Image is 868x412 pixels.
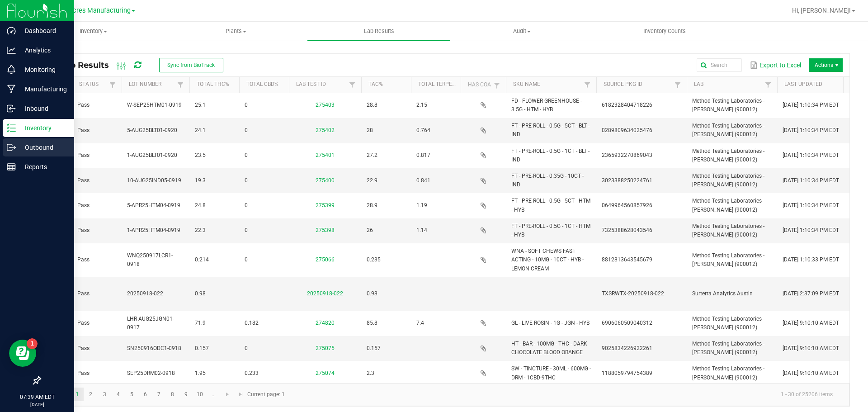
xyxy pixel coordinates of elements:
span: Pass [77,177,90,184]
span: 2.15 [416,102,427,108]
a: Go to the next page [221,388,234,401]
span: Pass [77,227,90,233]
a: SKU NameSortable [513,81,581,88]
span: SW - TINCTURE - 30ML - 600MG - DRM - 1CBD-9THC [511,365,591,380]
span: 8812813643545679 [602,256,652,263]
a: Page 5 [125,388,138,401]
span: 0.817 [416,152,430,158]
a: 275074 [316,370,335,376]
a: Filter [107,79,118,90]
a: 274820 [316,320,335,326]
span: 0.764 [416,127,430,133]
th: Has CoA [461,77,506,93]
a: Page 2 [84,388,97,401]
span: Method Testing Laboratories - [PERSON_NAME] (900012) [692,198,764,213]
span: Pass [77,102,90,108]
a: 275399 [316,202,335,208]
span: 0.157 [195,345,209,351]
span: 6906060509040312 [602,320,652,326]
span: Pass [77,202,90,208]
p: Monitoring [16,64,70,75]
span: Method Testing Laboratories - [PERSON_NAME] (900012) [692,365,764,380]
span: Method Testing Laboratories - [PERSON_NAME] (900012) [692,252,764,267]
span: Hi, [PERSON_NAME]! [792,7,851,14]
a: Inventory [22,22,165,41]
a: 275403 [316,102,335,108]
span: 1.19 [416,202,427,208]
a: Lot NumberSortable [129,81,175,88]
inline-svg: Inbound [7,104,16,113]
span: 2.3 [367,370,374,376]
span: Go to the next page [224,391,231,398]
span: 27.2 [367,152,377,158]
span: FT - PRE-ROLL - 0.35G - 10CT - IND [511,173,584,188]
a: Page 7 [152,388,165,401]
span: W-SEP25HTM01-0919 [127,102,182,108]
span: [DATE] 9:10:10 AM EDT [783,345,839,351]
span: Actions [809,58,843,72]
inline-svg: Monitoring [7,65,16,74]
a: Lab Test IDSortable [296,81,346,88]
a: Last UpdatedSortable [784,81,864,88]
a: 20250918-022 [307,290,343,297]
span: 5-AUG25BLT01-0920 [127,127,177,133]
button: Export to Excel [747,57,803,73]
span: FT - PRE-ROLL - 0.5G - 1CT - BLT - IND [511,148,590,163]
span: 9025834226922261 [602,345,652,351]
a: 275398 [316,227,335,233]
a: 275075 [316,345,335,351]
inline-svg: Inventory [7,123,16,133]
span: [DATE] 1:10:34 PM EDT [783,127,839,133]
span: SEP25DRM02-0918 [127,370,175,376]
a: TAC%Sortable [368,81,407,88]
span: 0.233 [245,370,259,376]
span: 1.14 [416,227,427,233]
a: Total CBD%Sortable [246,81,285,88]
span: 24.8 [195,202,206,208]
span: Method Testing Laboratories - [PERSON_NAME] (900012) [692,123,764,137]
span: Method Testing Laboratories - [PERSON_NAME] (900012) [692,148,764,163]
span: Inventory [22,27,164,35]
span: Plants [165,27,307,35]
span: 6182328404718226 [602,102,652,108]
p: Reports [16,161,70,172]
span: 10-AUG25IND05-0919 [127,177,181,184]
span: Pass [77,127,90,133]
span: Pass [77,370,90,376]
a: Source Pkg IDSortable [604,81,672,88]
span: Pass [77,152,90,158]
span: [DATE] 1:10:34 PM EDT [783,152,839,158]
p: Dashboard [16,25,70,36]
a: Page 1 [71,388,84,401]
a: Filter [175,79,186,90]
a: Filter [672,79,683,90]
span: 26 [367,227,373,233]
a: 275066 [316,256,335,263]
span: 0.214 [195,256,209,263]
span: 3023388250224761 [602,177,652,184]
span: 1.95 [195,370,206,376]
span: Pass [77,256,90,263]
a: Page 3 [98,388,111,401]
span: 0649964560857926 [602,202,652,208]
span: [DATE] 2:37:09 PM EDT [783,290,839,297]
span: 1-AUG25BLT01-0920 [127,152,177,158]
span: 0 [245,227,248,233]
span: 0 [245,202,248,208]
span: Method Testing Laboratories - [PERSON_NAME] (900012) [692,223,764,238]
span: Go to the last page [237,391,245,398]
span: TXSRWTX-20250918-022 [602,290,664,297]
span: FT - PRE-ROLL - 0.5G - 5CT - BLT - IND [511,123,590,137]
a: Plants [165,22,307,41]
span: 28.8 [367,102,377,108]
span: [DATE] 1:10:33 PM EDT [783,256,839,263]
p: Inventory [16,123,70,133]
a: Page 8 [166,388,179,401]
span: 25.1 [195,102,206,108]
a: Total THC%Sortable [197,81,236,88]
a: Filter [491,80,502,91]
inline-svg: Dashboard [7,26,16,35]
iframe: Resource center [9,340,36,367]
p: Manufacturing [16,84,70,95]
